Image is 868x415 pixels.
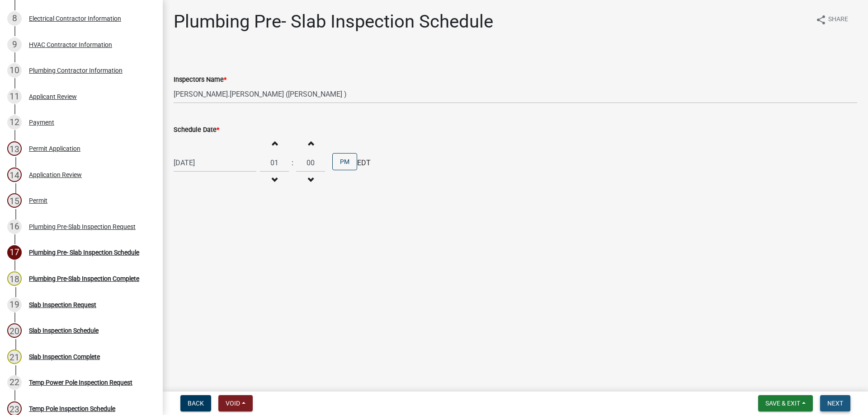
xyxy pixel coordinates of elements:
span: Share [828,14,848,25]
div: Applicant Review [29,93,77,100]
button: Save & Exit [758,395,813,411]
h1: Plumbing Pre- Slab Inspection Schedule [174,11,493,33]
div: 20 [7,323,22,338]
div: Slab Inspection Complete [29,354,100,360]
div: Plumbing Contractor Information [29,67,123,74]
div: Temp Pole Inspection Schedule [29,406,115,412]
input: mm/dd/yyyy [174,154,256,172]
div: Slab Inspection Schedule [29,327,99,334]
div: 13 [7,141,22,156]
input: Hours [260,154,289,172]
div: Slab Inspection Request [29,302,96,308]
div: Permit [29,197,47,204]
span: Back [188,400,204,407]
div: 10 [7,63,22,78]
button: Void [218,395,253,411]
label: Inspectors Name [174,77,226,83]
div: Permit Application [29,145,80,152]
button: Back [180,395,211,411]
span: Save & Exit [765,400,800,407]
div: Payment [29,119,54,126]
div: Plumbing Pre-Slab Inspection Complete [29,275,139,282]
div: 19 [7,298,22,312]
div: Temp Power Pole Inspection Request [29,379,132,386]
div: 18 [7,271,22,286]
span: EDT [357,158,371,168]
div: Plumbing Pre-Slab Inspection Request [29,224,136,230]
div: Electrical Contractor Information [29,15,121,22]
input: Minutes [296,154,325,172]
div: : [289,158,296,168]
div: 16 [7,219,22,234]
button: shareShare [808,11,855,28]
button: PM [332,153,357,170]
div: HVAC Contractor Information [29,42,112,48]
i: share [816,14,826,25]
label: Schedule Date [174,127,219,133]
div: Plumbing Pre- Slab Inspection Schedule [29,249,139,256]
div: 22 [7,375,22,390]
span: Void [226,400,240,407]
div: 21 [7,350,22,364]
div: Application Review [29,172,82,178]
div: 11 [7,89,22,104]
div: 14 [7,168,22,182]
div: 15 [7,193,22,208]
button: Next [820,395,850,411]
div: 17 [7,245,22,260]
div: 9 [7,37,22,52]
span: Next [827,400,843,407]
div: 12 [7,115,22,130]
div: 8 [7,11,22,26]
